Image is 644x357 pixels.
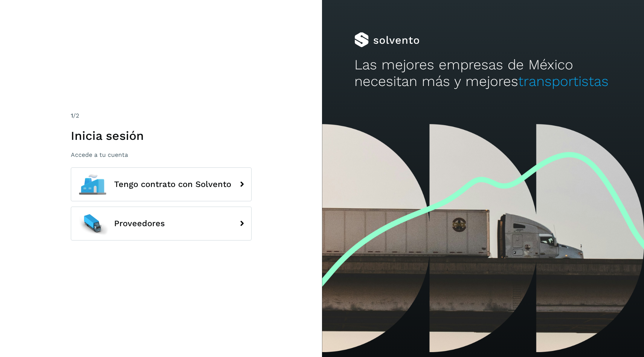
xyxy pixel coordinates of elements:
[518,73,609,89] span: transportistas
[71,167,252,201] button: Tengo contrato con Solvento
[71,111,252,120] div: /2
[114,219,165,228] span: Proveedores
[71,112,73,119] span: 1
[354,57,612,90] h2: Las mejores empresas de México necesitan más y mejores
[71,207,252,241] button: Proveedores
[114,180,231,189] span: Tengo contrato con Solvento
[71,151,252,158] p: Accede a tu cuenta
[71,129,252,143] h1: Inicia sesión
